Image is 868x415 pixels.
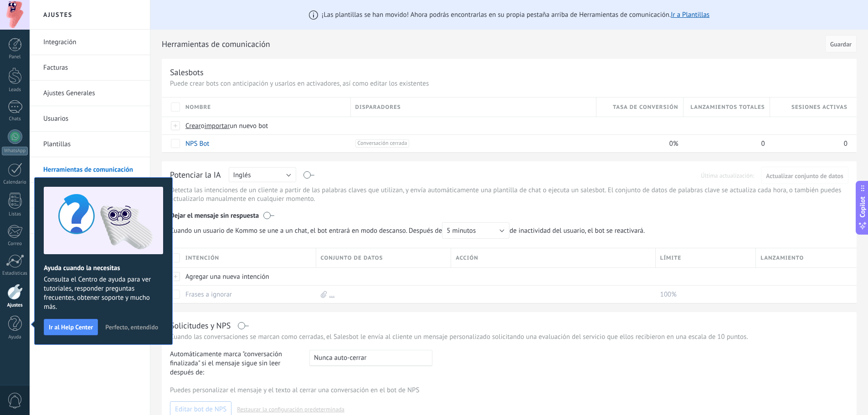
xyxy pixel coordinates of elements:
[683,135,765,152] div: 0
[201,122,205,130] span: o
[181,268,312,285] div: Agregar una nueva intención
[825,35,857,52] button: Guardar
[2,211,28,217] div: Listas
[44,264,163,272] h2: Ayuda cuando la necesitas
[791,103,847,112] span: Sesiones activas
[170,222,650,239] span: de inactividad del usuario, el bot se reactivará.
[233,171,251,179] span: Inglés
[43,55,141,81] a: Facturas
[30,55,150,81] li: Facturas
[2,116,28,122] div: Chats
[442,222,509,239] button: 5 minutos
[43,132,141,157] a: Plantillas
[761,139,765,148] span: 0
[2,147,28,155] div: WhatsApp
[2,179,28,185] div: Calendario
[355,139,410,148] span: Conversación cerrada
[2,271,28,277] div: Estadísticas
[170,350,301,377] span: Automáticamente marca "conversación finalizada" si el mensaje sigue sin leer después de:
[43,157,141,183] a: Herramientas de comunicación
[185,254,219,262] span: Intención
[229,167,296,182] button: Inglés
[30,106,150,132] li: Usuarios
[170,205,848,222] div: Dejar el mensaje sin respuesta
[185,122,201,130] span: Crear
[49,324,93,330] span: Ir al Help Center
[101,320,162,334] button: Perfecto, entendido
[844,139,847,148] span: 0
[170,333,848,341] p: Cuando las conversaciones se marcan como cerradas, el Salesbot le envía al cliente un mensaje per...
[30,30,150,55] li: Integración
[170,67,204,77] div: Salesbots
[170,79,848,88] p: Puede crear bots con anticipación y usarlos en activadores, así como editar los existentes
[660,254,682,262] span: Límite
[596,135,678,152] div: 0%
[760,254,804,262] span: Lanzamiento
[690,103,765,112] span: Lanzamientos totales
[613,103,678,112] span: Tasa de conversión
[314,354,366,362] span: Nunca auto-cerrar
[322,10,709,19] span: ¡Las plantillas se han movido! Ahora podrás encontrarlas en su propia pestaña arriba de Herramien...
[329,290,335,299] a: ...
[30,157,150,183] li: Herramientas de comunicación
[44,275,163,312] span: Consulta el Centro de ayuda para ver tutoriales, responder preguntas frecuentes, obtener soporte ...
[43,30,141,55] a: Integración
[30,81,150,106] li: Ajustes Generales
[170,186,848,203] p: Detecta las intenciones de un cliente a partir de las palabras claves que utilizan, y envía autom...
[321,254,383,262] span: Conjunto de datos
[2,334,28,340] div: Ayuda
[669,139,678,148] span: 0%
[770,135,847,152] div: 0
[170,320,231,331] div: Solicitudes y NPS
[162,35,822,53] h2: Herramientas de comunicación
[43,106,141,132] a: Usuarios
[44,319,98,335] button: Ir al Help Center
[185,139,209,148] a: NPS Bot
[447,226,476,235] span: 5 minutos
[2,241,28,247] div: Correo
[43,81,141,106] a: Ajustes Generales
[2,87,28,93] div: Leads
[205,122,230,130] span: importar
[185,103,211,112] span: Nombre
[456,254,478,262] span: Acción
[230,122,268,130] span: un nuevo bot
[2,54,28,60] div: Panel
[105,324,158,330] span: Perfecto, entendido
[170,222,509,239] span: Cuando un usuario de Kommo se une a un chat, el bot entrará en modo descanso. Después de
[30,132,150,157] li: Plantillas
[660,290,677,299] span: 100%
[858,196,867,217] span: Copilot
[671,10,709,19] a: Ir a Plantillas
[656,286,752,303] div: 100%
[830,41,852,47] span: Guardar
[355,103,401,112] span: Disparadores
[2,302,28,308] div: Ajustes
[170,169,221,181] div: Potenciar la IA
[185,290,232,299] a: Frases a ignorar
[170,386,848,395] p: Puedes personalizar el mensaje y el texto al cerrar una conversación en el bot de NPS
